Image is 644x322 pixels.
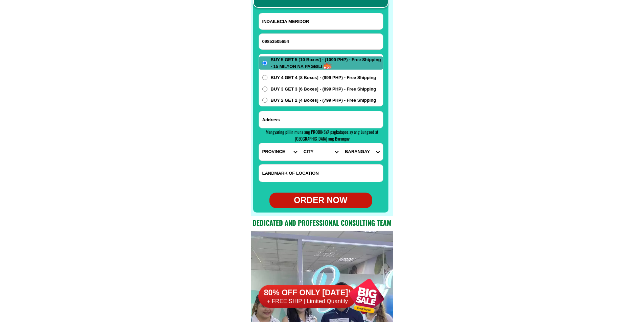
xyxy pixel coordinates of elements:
span: BUY 3 GET 3 [6 Boxes] - (899 PHP) - Free Shipping [271,86,376,93]
input: BUY 4 GET 4 [8 Boxes] - (999 PHP) - Free Shipping [262,75,267,80]
h6: 80% OFF ONLY [DATE]! [257,288,357,298]
h2: Dedicated and professional consulting team [251,218,393,228]
h6: + FREE SHIP | Limited Quantily [257,298,357,305]
input: Input address [259,111,383,128]
select: Select province [259,143,300,160]
select: Select district [300,143,341,160]
input: Input full_name [259,13,383,29]
input: BUY 2 GET 2 [4 Boxes] - (799 PHP) - Free Shipping [262,98,267,103]
span: BUY 4 GET 4 [8 Boxes] - (999 PHP) - Free Shipping [271,74,376,81]
div: ORDER NOW [269,194,372,207]
input: BUY 3 GET 3 [6 Boxes] - (899 PHP) - Free Shipping [262,86,267,92]
span: BUY 2 GET 2 [4 Boxes] - (799 PHP) - Free Shipping [271,97,376,104]
input: BUY 5 GET 5 [10 Boxes] - (1099 PHP) - Free Shipping - 15 MILYON NA PAGBILI [262,60,267,66]
input: Input phone_number [259,34,383,49]
span: BUY 5 GET 5 [10 Boxes] - (1099 PHP) - Free Shipping - 15 MILYON NA PAGBILI [271,56,383,70]
select: Select commune [341,143,383,160]
span: Mangyaring piliin muna ang PROBINSYA pagkatapos ay ang Lungsod at [GEOGRAPHIC_DATA] ang Barangay [266,128,378,142]
input: Input LANDMARKOFLOCATION [259,165,383,182]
